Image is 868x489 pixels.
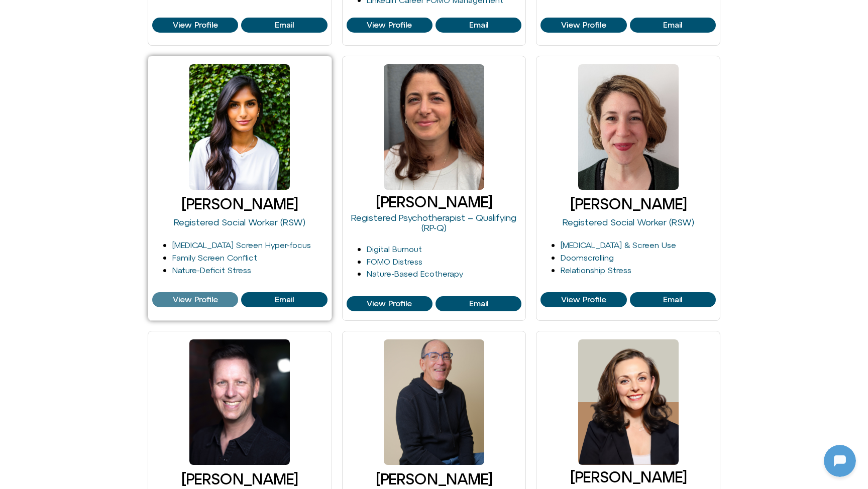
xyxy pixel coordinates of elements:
img: N5FCcHC.png [3,182,17,196]
a: View Profile of Jessie Kussin [630,292,716,307]
a: View Profile of Harshi Sritharan [241,292,327,307]
p: Hey — I’m [DOMAIN_NAME], your balance coach. Thanks for being here. [29,114,179,139]
a: [PERSON_NAME] [181,470,298,487]
a: View Profile of Faelyne Templer [630,18,716,33]
img: N5FCcHC.png [3,235,17,249]
img: N5FCcHC.png [3,129,17,143]
a: Relationship Stress [561,266,631,275]
a: [PERSON_NAME] [376,470,492,487]
a: View Profile of Jessie Kussin [540,292,626,307]
svg: Restart Conversation Button [158,5,175,22]
p: hi [184,85,190,97]
a: View Profile of Eli Singer [347,18,432,33]
a: Registered Psychotherapist – Qualifying (RP-Q) [351,212,516,233]
a: Nature-Based Ecotherapy [367,269,463,278]
svg: Close Chatbot Button [175,5,192,22]
a: Doomscrolling [561,253,614,262]
span: Email [663,295,682,304]
span: View Profile [173,21,218,30]
a: View Profile of Iris Glaser [436,296,521,311]
a: [MEDICAL_DATA] & Screen Use [561,240,676,250]
a: Registered Social Worker (RSW) [563,217,694,227]
textarea: Message Input [17,323,156,333]
iframe: Botpress [824,445,856,477]
span: View Profile [561,295,606,304]
span: Email [469,299,488,308]
img: N5FCcHC.png [9,5,25,21]
a: View Profile of David Goldenberg [152,18,238,33]
p: Got it — share your email so I can pick up where we left off or start the quiz with you. [29,156,179,192]
p: Got it — share your email so I can pick up where we left off or start the quiz with you. [29,209,179,245]
span: Email [469,21,488,30]
p: I notice you stepped away — that’s totally okay. Come back when you’re ready, I’m here to help. [29,262,179,298]
a: Registered Social Worker (RSW) [174,217,305,227]
a: [PERSON_NAME] [376,193,492,210]
span: View Profile [561,21,606,30]
a: Nature-Deficit Stress [172,266,251,275]
span: Email [275,295,294,304]
span: View Profile [173,295,218,304]
img: N5FCcHC.png [3,288,17,302]
a: View Profile of David Goldenberg [241,18,327,33]
a: [PERSON_NAME] [570,468,687,485]
span: Email [275,21,294,30]
a: View Profile of Faelyne Templer [540,18,626,33]
a: Digital Burnout [367,244,422,254]
span: View Profile [367,299,412,308]
a: View Profile of Harshi Sritharan [152,292,238,307]
a: [PERSON_NAME] [570,195,687,212]
svg: Voice Input Button [172,320,188,336]
span: View Profile [367,21,412,30]
a: View Profile of Iris Glaser [347,296,432,311]
a: [PERSON_NAME] [181,195,298,212]
p: [DATE] [87,60,114,72]
a: FOMO Distress [367,257,422,266]
a: [MEDICAL_DATA] Screen Hyper-focus [172,240,311,250]
a: View Profile of Eli Singer [436,18,521,33]
a: Family Screen Conflict [172,253,257,262]
button: Expand Header Button [3,3,198,24]
h2: [DOMAIN_NAME] [30,7,154,20]
span: Email [663,21,682,30]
